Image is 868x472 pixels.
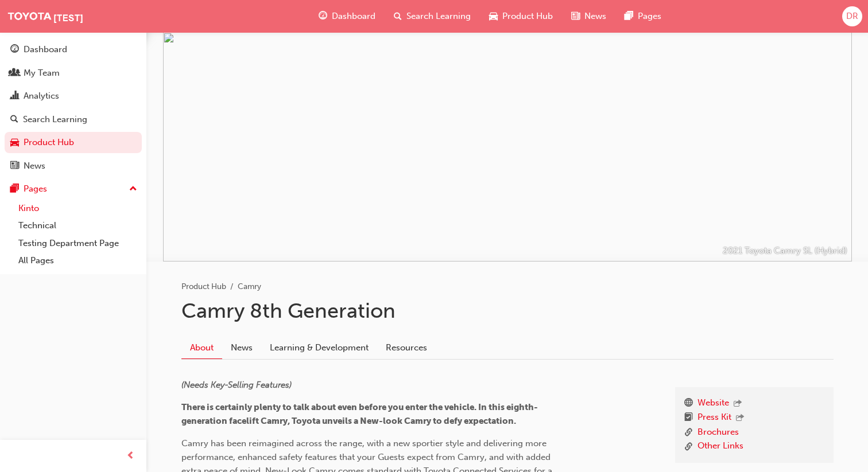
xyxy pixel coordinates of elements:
[846,10,858,23] span: DR
[24,182,47,196] div: Pages
[181,380,292,390] span: (Needs Key-Selling Features)
[615,5,671,28] a: pages-iconPages
[5,39,142,176] div: DashboardMy TeamAnalyticsSearch LearningProduct HubNews
[697,411,731,426] a: Press Kit
[697,396,729,411] a: Website
[24,43,67,56] div: Dashboard
[684,426,693,440] span: link-icon
[126,449,135,463] span: prev-icon
[10,91,19,102] span: chart-icon
[261,337,377,358] a: Learning & Development
[222,337,261,358] a: News
[697,439,743,454] a: Other Links
[181,402,538,426] span: There is certainly plenty to talk about even before you enter the vehicle. In this eighth-generat...
[489,9,498,24] span: car-icon
[5,63,142,84] a: My Team
[625,9,633,24] span: pages-icon
[480,5,562,28] a: car-iconProduct Hub
[319,9,327,24] span: guage-icon
[5,109,142,130] a: Search Learning
[723,244,847,258] p: 2021 Toyota Camry SL (Hybrid)
[332,10,375,23] span: Dashboard
[14,235,142,252] a: Testing Department Page
[5,39,142,60] a: Dashboard
[181,337,222,359] a: About
[10,184,19,194] span: pages-icon
[385,5,480,28] a: search-iconSearch Learning
[163,32,852,262] img: da71594a-7532-45d2-9771-a1bf202b1ea6.jpg
[10,45,19,55] span: guage-icon
[5,132,142,153] a: Product Hub
[736,414,744,423] span: outbound-icon
[10,138,19,148] span: car-icon
[638,10,661,23] span: Pages
[684,396,693,411] span: www-icon
[23,113,87,126] div: Search Learning
[502,10,553,23] span: Product Hub
[181,298,834,323] h1: Camry 8th Generation
[14,217,142,235] a: Technical
[684,439,693,454] span: link-icon
[377,337,436,358] a: Resources
[10,115,18,125] span: search-icon
[406,10,471,23] span: Search Learning
[571,9,580,24] span: news-icon
[734,399,742,409] span: outbound-icon
[24,89,59,103] div: Analytics
[6,9,138,24] img: Trak
[10,68,19,79] span: people-icon
[5,178,142,200] button: Pages
[309,5,385,28] a: guage-iconDashboard
[5,85,142,107] a: Analytics
[24,67,60,80] div: My Team
[684,411,693,426] span: booktick-icon
[238,280,261,294] li: Camry
[10,161,19,171] span: news-icon
[584,10,606,23] span: News
[5,155,142,177] a: News
[697,426,739,440] a: Brochures
[394,9,402,24] span: search-icon
[842,6,862,26] button: DR
[181,282,226,291] a: Product Hub
[14,200,142,217] a: Kinto
[14,252,142,270] a: All Pages
[129,182,137,197] span: up-icon
[562,5,615,28] a: news-iconNews
[24,159,45,173] div: News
